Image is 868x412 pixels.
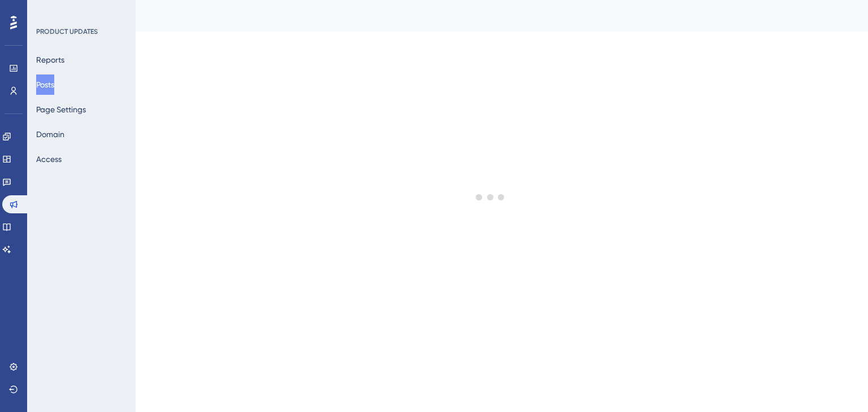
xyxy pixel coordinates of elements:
button: Domain [36,124,64,144]
button: Page Settings [36,99,86,120]
button: Posts [36,74,54,95]
button: Access [36,149,62,169]
div: PRODUCT UPDATES [36,27,98,36]
button: Reports [36,50,64,70]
